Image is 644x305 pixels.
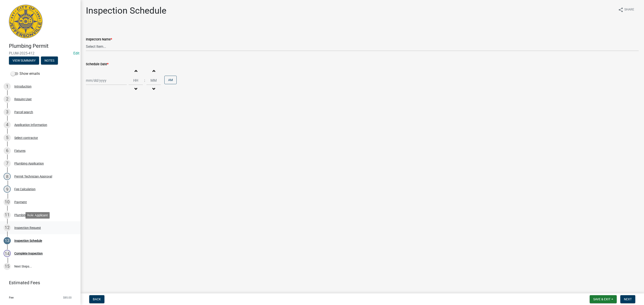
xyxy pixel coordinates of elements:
div: 6 [4,147,11,154]
div: 14 [4,250,11,257]
div: 10 [4,198,11,206]
div: 4 [4,121,11,128]
h1: Inspection Schedule [86,5,166,16]
wm-modal-confirm: Edit Application Number [73,51,79,55]
div: Parcel search [14,111,33,114]
button: AM [164,76,177,84]
div: Inspection Schedule [14,239,42,242]
div: Permit Technician Approval [14,175,52,178]
label: Schedule Date [86,63,108,66]
div: Plumbing Permit [14,213,37,217]
input: Hours [129,76,143,85]
button: shareShare [614,5,638,14]
label: Inspectors Name [86,38,112,41]
div: Role: Applicant [25,212,50,219]
span: Save & Exit [593,297,610,301]
div: Require User [14,98,32,101]
div: Complete Inspection [14,252,43,255]
span: Share [624,7,634,13]
div: 5 [4,134,11,141]
div: Application Information [14,123,47,126]
div: 3 [4,109,11,116]
div: Fixtures [14,149,25,152]
div: Inspection Request [14,226,41,229]
div: Introduction [14,85,32,88]
div: 12 [4,224,11,231]
div: Plumbing Application [14,162,44,165]
button: Next [620,295,635,303]
span: Next [624,297,632,301]
div: Payment [14,201,27,204]
div: 15 [4,263,11,270]
img: City of Jeffersonville, Indiana [9,5,42,38]
input: mm/dd/yyyy [86,76,127,85]
button: Back [89,295,104,303]
div: 9 [4,186,11,193]
div: Select contractor [14,136,38,139]
i: share [618,7,623,13]
span: PLUM-2025-412 [9,51,72,55]
a: Estimated Fees [4,278,73,287]
div: 1 [4,83,11,90]
button: View Summary [9,56,39,65]
button: Notes [41,56,58,65]
a: Edit [73,51,79,55]
button: Save & Exit [590,295,617,303]
wm-modal-confirm: Summary [9,59,39,63]
span: Back [93,297,101,301]
div: 2 [4,96,11,103]
div: : [143,78,146,83]
div: 8 [4,173,11,180]
div: 11 [4,211,11,219]
span: Fee [9,296,14,299]
span: $85.00 [63,296,72,299]
label: Show emails [11,71,40,76]
div: Fee Calculation [14,188,36,191]
wm-modal-confirm: Notes [41,59,58,63]
div: 7 [4,160,11,167]
h4: Plumbing Permit [9,43,77,49]
div: 13 [4,237,11,244]
input: Minutes [146,76,161,85]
